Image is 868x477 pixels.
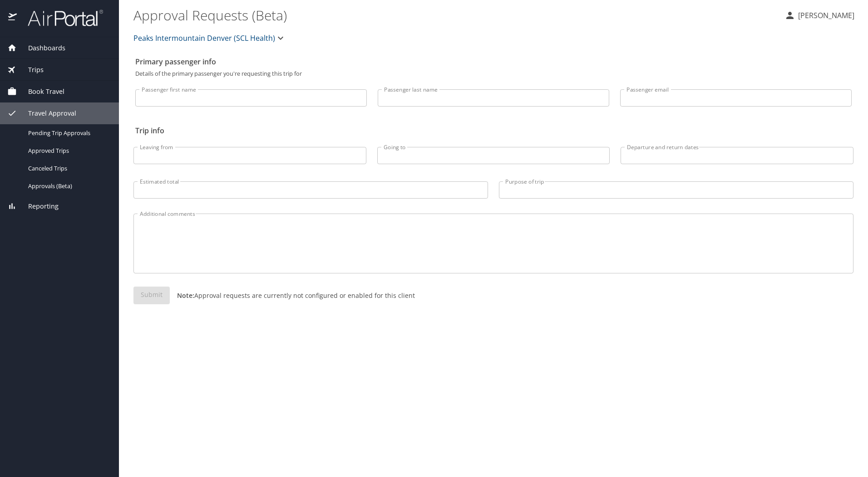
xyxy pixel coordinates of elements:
img: airportal-logo.png [18,9,103,27]
span: Approved Trips [28,146,108,155]
button: Peaks Intermountain Denver (SCL Health) [130,29,290,47]
span: Canceled Trips [28,164,108,173]
h2: Primary passenger info [135,54,852,69]
span: Dashboards [17,43,65,53]
strong: Note: [177,291,194,300]
button: [PERSON_NAME] [781,7,858,24]
span: Peaks Intermountain Denver (SCL Health) [133,32,275,44]
span: Reporting [17,201,59,211]
p: [PERSON_NAME] [795,10,854,21]
span: Approvals (Beta) [28,182,108,190]
h1: Approval Requests (Beta) [133,1,777,29]
img: icon-airportal.png [8,9,18,27]
h2: Trip info [135,123,852,138]
span: Travel Approval [17,108,76,118]
span: Pending Trip Approvals [28,129,108,137]
p: Approval requests are currently not configured or enabled for this client [170,291,415,300]
span: Book Travel [17,87,64,97]
span: Trips [17,65,44,75]
p: Details of the primary passenger you're requesting this trip for [135,71,852,77]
